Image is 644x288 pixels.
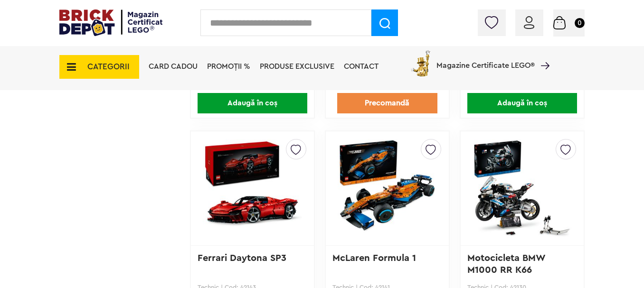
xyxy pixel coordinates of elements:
span: Magazine Certificate LEGO® [436,48,535,70]
a: Motocicleta BMW M1000 RR K66 [467,253,548,275]
a: McLaren Formula 1 [332,253,416,263]
a: Adaugă în coș [461,93,584,113]
a: Produse exclusive [260,63,334,70]
a: Precomandă [337,93,438,113]
span: CATEGORII [87,63,130,71]
a: Ferrari Daytona SP3 [198,253,286,263]
a: Card Cadou [149,63,198,70]
img: McLaren Formula 1 [338,122,437,255]
img: Motocicleta BMW M1000 RR K66 [473,122,572,255]
span: Adaugă în coș [467,93,577,113]
img: Ferrari Daytona SP3 [203,122,302,255]
a: Adaugă în coș [191,93,314,113]
a: Magazine Certificate LEGO® [535,50,549,57]
small: 0 [575,18,585,28]
a: Contact [344,63,379,70]
a: PROMOȚII % [207,63,250,70]
span: Adaugă în coș [198,93,307,113]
